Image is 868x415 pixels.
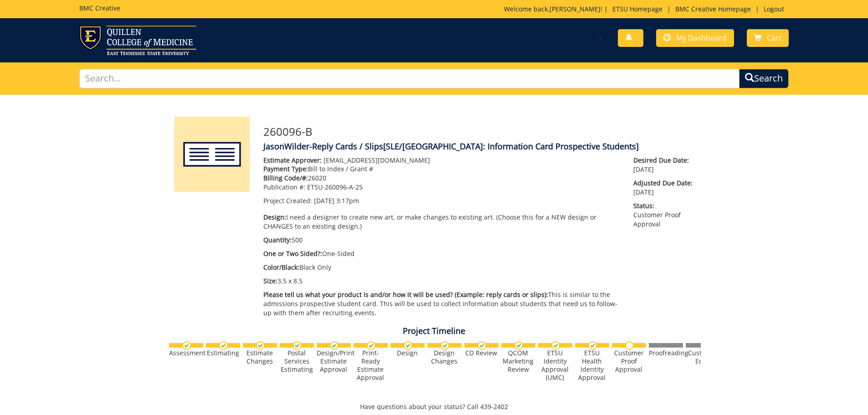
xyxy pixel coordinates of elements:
[169,349,203,357] div: Assessment
[612,349,646,374] div: Customer Proof Approval
[263,142,694,151] h4: JasonWilder-Reply Cards / Slips
[263,263,620,272] p: Black Only
[263,156,322,164] span: Estimate Approver:
[263,126,694,138] h3: 260096-B
[514,341,523,350] img: checkmark
[263,236,620,245] p: 500
[767,33,781,43] span: Cart
[263,263,299,272] span: Color/Black:
[263,277,620,286] p: 3.5 x 8.5
[633,156,693,165] span: Desired Due Date:
[280,349,314,374] div: Postal Services Estimating
[263,277,277,285] span: Size:
[219,341,228,350] img: checkmark
[608,5,667,13] a: ETSU Homepage
[263,183,305,191] span: Publication #:
[263,290,620,318] p: This is similar to the admissions prospective student card. This will be used to collect informat...
[256,341,265,350] img: checkmark
[263,213,620,231] p: I need a designer to create new art, or make changes to existing art. (Choose this for a NEW desi...
[263,156,620,165] p: [EMAIL_ADDRESS][DOMAIN_NAME]
[441,341,449,350] img: checkmark
[504,5,789,14] p: Welcome back, ! | | |
[263,290,548,299] span: Please tell us what your product is and/or how it will be used? (Example: reply cards or slips):
[175,117,250,192] img: Product featured image
[676,33,727,43] span: My Dashboard
[263,174,620,183] p: 26020
[656,29,734,47] a: My Dashboard
[759,5,789,13] a: Logout
[633,179,693,197] p: [DATE]
[263,213,286,221] span: Design:
[206,349,240,357] div: Estimating
[538,349,572,382] div: ETSU Identity Approval (UMC)
[588,341,597,350] img: checkmark
[263,249,322,258] span: One or Two Sided?:
[747,29,789,47] a: Cart
[686,349,720,365] div: Customer Edits
[263,174,308,182] span: Billing Code/#:
[168,402,701,411] p: Have questions about your status? Call 439-2402
[550,5,601,13] a: [PERSON_NAME]
[263,164,620,174] p: Bill to Index / Grant #
[367,341,375,350] img: checkmark
[263,196,312,205] span: Project Created:
[575,349,609,382] div: ETSU Health Identity Approval
[671,5,755,13] a: BMC Creative Homepage
[478,341,486,350] img: checkmark
[317,349,351,374] div: Design/Print Estimate Approval
[633,201,693,210] span: Status:
[79,5,120,11] h5: BMC Creative
[263,236,292,244] span: Quantity:
[501,349,535,374] div: QCOM Marketing Review
[263,164,308,173] span: Payment Type:
[243,349,277,365] div: Estimate Changes
[182,341,191,350] img: checkmark
[390,349,425,357] div: Design
[633,201,693,229] p: Customer Proof Approval
[263,249,620,258] p: One-Sided
[427,349,462,365] div: Design Changes
[383,141,639,152] span: [SLE/[GEOGRAPHIC_DATA]: Information Card Prospective Students]
[404,341,412,350] img: checkmark
[79,69,740,88] input: Search...
[649,349,683,357] div: Proofreading
[464,349,498,357] div: CD Review
[79,26,196,55] img: ETSU logo
[314,196,359,205] span: [DATE] 3:17pm
[354,349,388,382] div: Print-Ready Estimate Approval
[551,341,560,350] img: checkmark
[633,156,693,174] p: [DATE]
[293,341,302,350] img: checkmark
[633,179,693,188] span: Adjusted Due Date:
[739,69,789,88] button: Search
[307,183,363,191] span: ETSU-260096-A-25
[625,341,634,350] img: no
[168,327,701,336] h4: Project Timeline
[330,341,339,350] img: checkmark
